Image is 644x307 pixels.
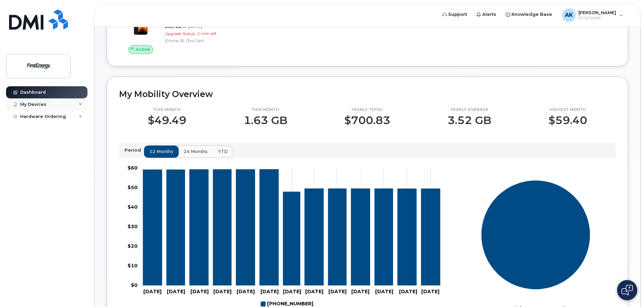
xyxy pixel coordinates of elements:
p: Highest month [548,107,587,113]
a: Knowledge Base [501,8,557,21]
g: Series [481,180,591,290]
tspan: $50 [128,185,138,191]
p: $59.40 [548,114,587,126]
img: Open chat [621,285,633,296]
span: 24 months [184,148,208,155]
p: $49.49 [148,114,186,126]
h2: My Mobility Overview [119,89,616,99]
tspan: $60 [128,165,138,171]
a: Alerts [472,8,501,21]
span: Alerts [482,11,496,18]
tspan: [DATE] [328,289,347,295]
tspan: $40 [128,204,138,210]
span: AK [565,11,573,19]
tspan: $20 [128,243,138,249]
tspan: $30 [128,224,138,230]
p: Yearly total [344,107,390,113]
tspan: [DATE] [421,289,439,295]
span: YTD [218,148,228,155]
tspan: [DATE] [399,289,417,295]
span: Active [136,46,150,53]
tspan: [DATE] [305,289,323,295]
p: 1.63 GB [244,114,287,126]
g: 732-814-9175 [143,170,440,286]
a: Support [438,8,472,21]
span: Employee [578,15,616,21]
tspan: [DATE] [167,289,185,295]
tspan: [DATE] [375,289,393,295]
span: Support [448,11,467,18]
tspan: [DATE] [213,289,231,295]
p: $700.83 [344,114,390,126]
p: This month [148,107,186,113]
a: Active[PERSON_NAME][PHONE_NUMBER]Carrier: AT&T Wireless2.53 GBat [DATE]Upgrade Status:1 mth lefti... [119,3,237,54]
span: Upgrade Status: [165,31,196,36]
tspan: $0 [131,282,138,288]
tspan: [DATE] [237,289,255,295]
tspan: $10 [128,263,138,269]
tspan: [DATE] [260,289,279,295]
span: 1 mth left [197,31,217,36]
p: This month [244,107,287,113]
tspan: [DATE] [190,289,209,295]
div: Andrew Kiewra [558,8,628,22]
tspan: [DATE] [143,289,162,295]
span: Knowledge Base [511,11,552,18]
p: 3.52 GB [448,114,491,126]
div: iPhone SE (3rd Gen) [165,38,235,43]
span: [PERSON_NAME] [578,10,616,15]
tspan: [DATE] [283,289,301,295]
p: Period [124,147,144,153]
p: Yearly average [448,107,491,113]
tspan: [DATE] [351,289,369,295]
